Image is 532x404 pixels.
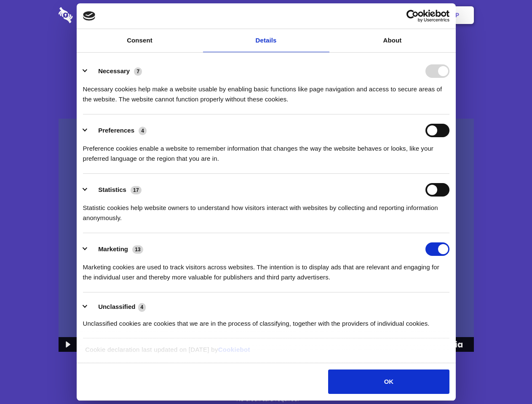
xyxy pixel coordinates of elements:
label: Marketing [98,245,128,252]
a: Pricing [247,2,284,28]
div: Cookie declaration last updated on [DATE] by [79,345,453,361]
button: Statistics (17) [83,183,147,197]
a: Details [203,29,329,52]
h1: Eliminate Slack Data Loss. [59,38,474,68]
button: Necessary (7) [83,64,147,78]
a: Cookiebot [218,346,250,353]
iframe: Drift Widget Chat Controller [490,362,522,394]
div: Necessary cookies help make a website usable by enabling basic functions like page navigation and... [83,78,449,104]
a: Login [382,2,419,28]
img: logo [83,11,96,21]
button: Preferences (4) [83,124,152,137]
label: Statistics [98,186,126,193]
span: 4 [139,127,147,135]
a: Consent [77,29,203,52]
img: logo-wordmark-white-trans-d4663122ce5f474addd5e946df7df03e33cb6a1c49d2221995e7729f52c070b2.svg [59,7,131,23]
h4: Auto-redaction of sensitive data, encrypted data sharing and self-destructing private chats. Shar... [59,77,474,104]
button: Unclassified (4) [83,302,151,312]
button: Play Video [59,337,76,352]
a: About [329,29,456,52]
div: Statistic cookies help website owners to understand how visitors interact with websites by collec... [83,197,449,223]
button: Marketing (13) [83,242,149,256]
div: Preference cookies enable a website to remember information that changes the way the website beha... [83,137,449,164]
label: Necessary [98,67,130,74]
a: Usercentrics Cookiebot - opens in a new window [376,10,449,22]
img: Sharesecret [59,119,474,352]
span: 17 [131,186,142,194]
a: Contact [342,2,380,28]
div: Marketing cookies are used to track visitors across websites. The intention is to display ads tha... [83,256,449,282]
span: 7 [134,67,142,76]
div: Unclassified cookies are cookies that we are in the process of classifying, together with the pro... [83,312,449,329]
span: 13 [132,245,143,254]
button: OK [328,369,449,394]
span: 4 [138,303,146,311]
label: Preferences [98,127,134,134]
